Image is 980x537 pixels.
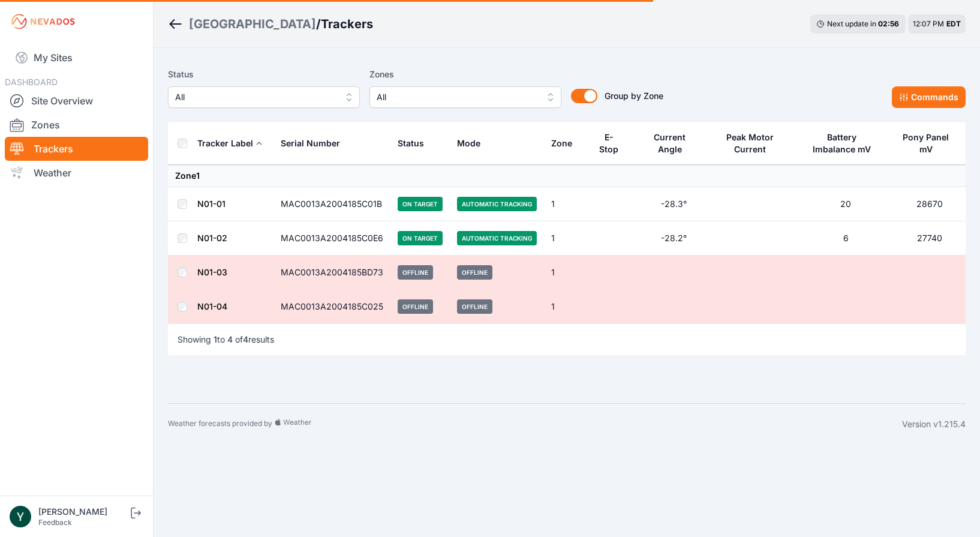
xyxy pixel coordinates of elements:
[805,131,879,155] div: Battery Imbalance mV
[5,43,148,72] a: My Sites
[321,16,373,32] h3: Trackers
[892,86,966,108] button: Commands
[377,90,537,104] span: All
[901,123,958,164] button: Pony Panel mV
[281,137,340,149] div: Serial Number
[5,137,148,161] a: Trackers
[168,86,360,108] button: All
[596,123,630,164] button: E-Stop
[38,506,128,518] div: [PERSON_NAME]
[398,129,434,158] button: Status
[316,16,321,32] span: /
[168,67,360,82] label: Status
[798,187,894,221] td: 20
[544,256,589,290] td: 1
[645,131,695,155] div: Current Angle
[638,187,710,221] td: -28.3°
[894,221,966,256] td: 27740
[596,131,622,155] div: E-Stop
[168,8,373,40] nav: Breadcrumb
[38,518,72,527] a: Feedback
[10,506,31,527] img: Yezin Taha
[273,256,390,290] td: MAC0013A2004185BD73
[798,221,894,256] td: 6
[901,131,951,155] div: Pony Panel mV
[5,161,148,185] a: Weather
[281,129,350,158] button: Serial Number
[717,131,782,155] div: Peak Motor Current
[398,137,424,149] div: Status
[605,91,663,101] span: Group by Zone
[457,299,492,314] span: Offline
[197,267,227,277] a: N01-03
[827,19,876,28] span: Next update in
[214,334,217,344] span: 1
[10,12,77,31] img: Nevados
[273,290,390,324] td: MAC0013A2004185C025
[544,221,589,256] td: 1
[197,129,263,158] button: Tracker Label
[544,290,589,324] td: 1
[178,334,274,346] p: Showing to of results
[805,123,887,164] button: Battery Imbalance mV
[398,299,433,314] span: Offline
[197,199,226,209] a: N01-01
[398,231,443,245] span: On Target
[544,187,589,221] td: 1
[398,265,433,280] span: Offline
[189,16,316,32] a: [GEOGRAPHIC_DATA]
[5,113,148,137] a: Zones
[369,86,561,108] button: All
[197,233,227,243] a: N01-02
[894,187,966,221] td: 28670
[5,89,148,113] a: Site Overview
[457,137,480,149] div: Mode
[717,123,790,164] button: Peak Motor Current
[457,129,490,158] button: Mode
[273,187,390,221] td: MAC0013A2004185C01B
[638,221,710,256] td: -28.2°
[551,129,582,158] button: Zone
[902,418,966,430] div: Version v1.215.4
[243,334,248,344] span: 4
[878,19,900,29] div: 02 : 56
[398,197,443,211] span: On Target
[197,301,227,311] a: N01-04
[645,123,703,164] button: Current Angle
[369,67,561,82] label: Zones
[168,165,966,187] td: Zone 1
[197,137,253,149] div: Tracker Label
[168,418,902,430] div: Weather forecasts provided by
[913,19,944,28] span: 12:07 PM
[175,90,336,104] span: All
[457,231,537,245] span: Automatic Tracking
[946,19,961,28] span: EDT
[5,77,58,87] span: DASHBOARD
[273,221,390,256] td: MAC0013A2004185C0E6
[227,334,233,344] span: 4
[551,137,572,149] div: Zone
[457,197,537,211] span: Automatic Tracking
[457,265,492,280] span: Offline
